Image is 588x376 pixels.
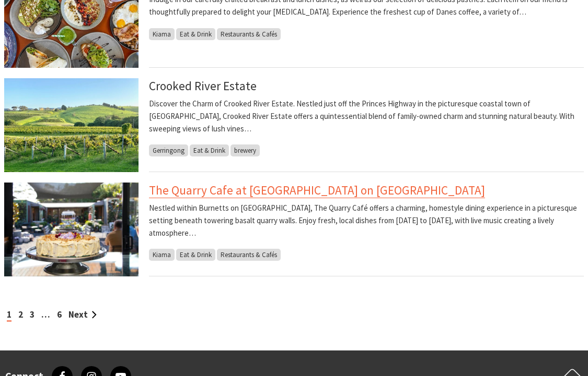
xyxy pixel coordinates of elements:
[217,249,281,261] span: Restaurants & Cafés
[230,144,260,156] span: brewery
[149,98,584,135] p: Discover the Charm of Crooked River Estate. Nestled just off the Princes Highway in the picturesq...
[30,309,34,320] a: 3
[4,78,139,172] img: Vineyard View
[149,144,188,156] span: Gerringong
[149,202,584,239] p: Nestled within Burnetts on [GEOGRAPHIC_DATA], The Quarry Café offers a charming, homestyle dining...
[149,78,257,93] a: Crooked River Estate
[149,28,175,40] span: Kiama
[217,28,281,40] span: Restaurants & Cafés
[176,249,215,261] span: Eat & Drink
[68,309,97,320] a: Next
[149,249,175,261] span: Kiama
[4,183,139,276] img: Cake
[57,309,62,320] a: 6
[190,144,229,156] span: Eat & Drink
[7,309,11,322] span: 1
[149,183,485,198] a: The Quarry Cafe at [GEOGRAPHIC_DATA] on [GEOGRAPHIC_DATA]
[41,309,50,320] span: …
[18,309,23,320] a: 2
[176,28,215,40] span: Eat & Drink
